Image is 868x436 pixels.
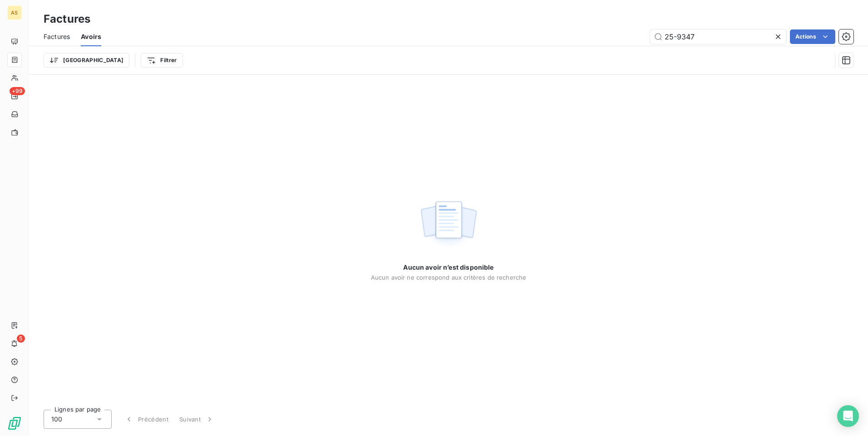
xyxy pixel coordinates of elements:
button: Actions [790,29,835,44]
span: Aucun avoir ne correspond aux critères de recherche [371,274,527,281]
span: Aucun avoir n’est disponible [403,263,493,272]
button: Filtrer [141,53,182,68]
img: empty state [419,196,478,252]
div: AS [7,5,22,20]
div: Open Intercom Messenger [837,405,859,427]
button: Suivant [174,410,220,429]
button: [GEOGRAPHIC_DATA] [44,53,129,68]
span: Factures [44,32,70,41]
input: Rechercher [650,29,786,44]
h3: Factures [44,11,90,27]
a: +99 [7,89,21,103]
button: Précédent [119,410,174,429]
span: +99 [10,87,25,95]
span: Avoirs [81,32,101,41]
span: 5 [17,334,25,343]
img: Logo LeanPay [7,416,22,431]
span: 100 [51,415,62,424]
